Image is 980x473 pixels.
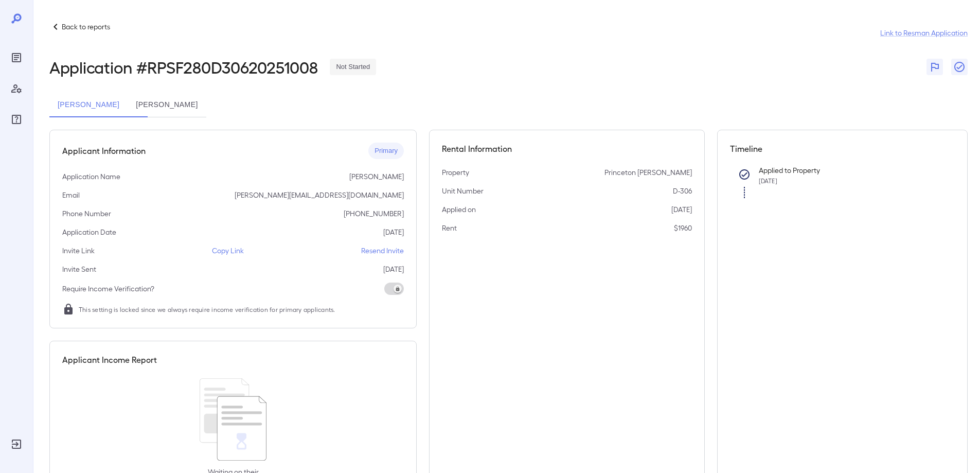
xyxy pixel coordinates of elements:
div: Log Out [8,436,25,452]
p: Application Date [62,227,116,237]
h5: Rental Information [442,143,692,155]
p: [PHONE_NUMBER] [344,208,404,219]
div: Manage Users [8,80,25,97]
p: [DATE] [671,204,692,215]
div: Reports [8,49,25,66]
p: Invite Link [62,246,95,256]
p: Rent [442,223,457,233]
p: Applied to Property [759,165,939,176]
h2: Application # RPSF280D30620251008 [49,58,317,76]
p: Princeton [PERSON_NAME] [604,167,692,178]
p: D-306 [673,186,692,196]
span: [DATE] [759,177,777,184]
span: Not Started [330,62,376,72]
button: Flag Report [926,59,943,75]
p: [PERSON_NAME][EMAIL_ADDRESS][DOMAIN_NAME] [235,190,404,200]
p: Applied on [442,204,476,215]
p: [DATE] [383,264,404,274]
span: This setting is locked since we always require income verification for primary applicants. [79,304,335,314]
p: Phone Number [62,208,111,219]
p: Require Income Verification? [62,284,154,294]
h5: Applicant Information [62,145,146,157]
span: Primary [368,146,404,156]
h5: Timeline [730,143,955,155]
p: Email [62,190,80,200]
a: Link to Resman Application [880,28,968,38]
p: [DATE] [383,227,404,237]
p: Invite Sent [62,264,96,274]
p: $1960 [674,223,692,233]
p: Resend Invite [361,246,404,256]
p: [PERSON_NAME] [349,171,404,182]
p: Application Name [62,171,120,182]
p: Unit Number [442,186,484,196]
h5: Applicant Income Report [62,354,157,366]
p: Property [442,167,469,178]
button: [PERSON_NAME] [49,93,128,117]
div: FAQ [8,111,25,128]
button: [PERSON_NAME] [128,93,206,117]
p: Copy Link [212,246,244,256]
button: Close Report [951,59,968,75]
p: Back to reports [62,22,110,32]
